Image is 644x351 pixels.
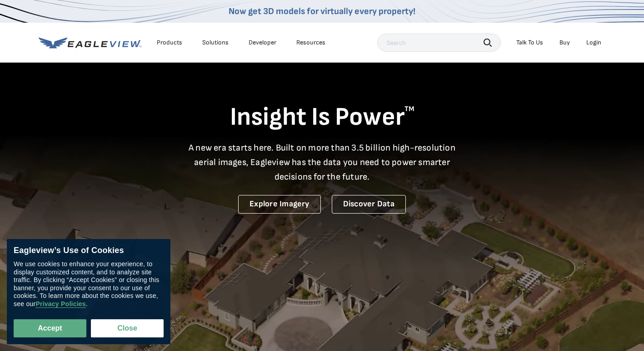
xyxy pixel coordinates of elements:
[39,102,606,133] h1: Insight Is Power
[91,319,164,337] button: Close
[516,39,543,47] div: Talk To Us
[14,246,164,256] div: Eagleview’s Use of Cookies
[183,141,461,184] p: A new era starts here. Built on more than 3.5 billion high-resolution aerial images, Eagleview ha...
[202,39,229,47] div: Solutions
[586,39,601,47] div: Login
[14,319,86,337] button: Accept
[559,39,570,47] a: Buy
[296,39,325,47] div: Resources
[332,195,406,214] a: Discover Data
[404,105,414,113] sup: TM
[14,260,164,308] div: We use cookies to enhance your experience, to display customized content, and to analyze site tra...
[249,39,276,47] a: Developer
[238,195,321,214] a: Explore Imagery
[35,300,85,308] a: Privacy Policies
[229,6,415,17] a: Now get 3D models for virtually every property!
[377,34,501,52] input: Search
[157,39,182,47] div: Products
